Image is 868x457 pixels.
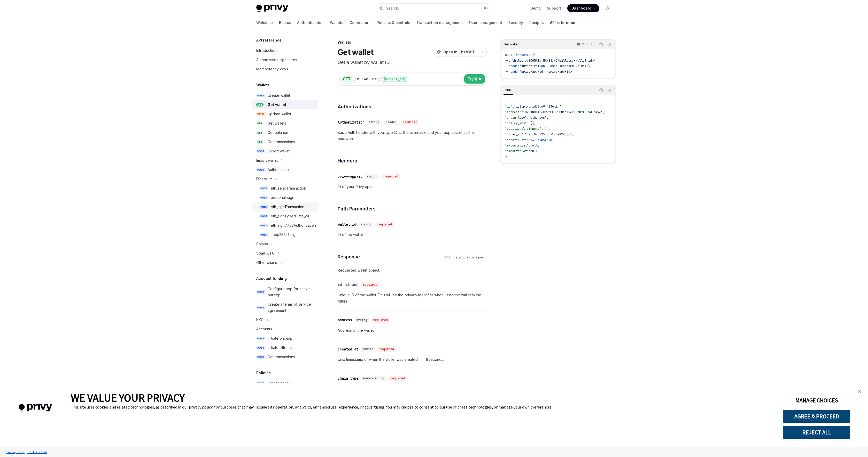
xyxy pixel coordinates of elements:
p: Get a wallet by wallet ID. [338,59,487,66]
button: Open search [376,4,492,13]
a: Authorization signatures [252,55,318,64]
div: eth_signTransaction [271,204,304,210]
div: 200 [503,87,513,93]
span: POST [259,196,269,200]
span: GET [256,131,263,135]
a: close banner [854,387,865,397]
h4: Path Parameters [338,205,487,212]
div: / [354,76,356,81]
button: Try it [464,74,485,84]
span: "additional_signers" [505,127,541,131]
div: 200 - application/json [443,255,487,260]
div: Get transactions [268,354,295,360]
button: AGREE & PROCEED [783,410,850,423]
span: : [523,132,525,136]
a: POSTeth_sendTransaction [252,184,318,193]
a: POSTAuthenticate [252,165,318,174]
span: 'privy-app-id: <privy-app-id>' [520,70,574,74]
span: POST [256,290,266,294]
button: Toggle KYC section [252,315,318,324]
a: POSTCreate policy [252,379,318,388]
p: Unique ID of the wallet. This will be the primary identifier when using the wallet in the future. [338,292,487,304]
span: POST [256,346,266,350]
span: POST [259,214,269,218]
span: GET [256,121,263,125]
a: POSTConfigure app for native onramp [252,284,318,300]
span: \ [594,59,595,63]
span: POST [256,149,266,153]
h4: Headers [338,157,487,164]
span: , [561,104,563,109]
div: Import wallet [256,157,278,164]
button: Toggle Solana section [252,239,318,249]
span: POST [259,233,269,237]
button: Ask AI [606,87,613,94]
span: "imported_at" [505,149,529,153]
div: required [375,222,394,227]
div: required [401,120,419,125]
div: Update wallet [268,111,291,117]
div: Other chains [256,259,278,266]
a: POSTeth_signTransaction [252,202,318,211]
a: Basics [279,17,291,29]
span: header [386,120,397,124]
span: : [529,149,530,153]
div: Spark BTC [256,250,275,256]
span: Try it [467,76,477,82]
div: created_at [338,347,358,352]
span: string [356,318,367,322]
div: This site uses cookies and related technologies, as described in our privacy policy, for purposes... [71,404,775,410]
a: Privacy Policy [5,447,26,456]
p: ID of the wallet. [338,232,487,238]
span: POST [259,186,269,190]
a: GETGet wallet [252,100,318,109]
div: v1 [357,76,361,81]
button: Copy the contents from the code block [598,41,604,48]
div: Create a terms of service agreement [268,301,315,314]
img: close banner [858,390,861,394]
button: Toggle Ethereum section [252,174,318,184]
p: Requested wallet object. [338,267,487,273]
div: personal_sign [271,194,294,201]
div: KYC [256,317,263,323]
span: null [530,143,538,148]
div: required [361,282,379,287]
div: Get wallet [268,102,286,108]
span: string [346,283,357,287]
button: Toggle Spark BTC section [252,249,318,258]
button: Toggle Import wallet section [252,156,318,165]
span: "rkiz0ivz254drv1xw982v3jq" [525,132,572,136]
a: POSTGet transactions [252,352,318,362]
div: Get balance [268,129,288,136]
div: {wallet_id} [382,76,407,82]
span: , [538,143,539,148]
div: Accounts [256,326,272,332]
a: Demo [530,6,541,11]
span: "address" [505,110,521,114]
h4: Response [338,253,443,260]
span: : [], [541,127,550,131]
a: POSTInitiate onramp [252,334,318,343]
span: Dashboard [571,6,591,11]
div: required [388,376,407,381]
a: GETGet wallets [252,119,318,128]
a: POSTeth_sign7702Authorization [252,221,318,230]
a: GETGet transactions [252,137,318,146]
div: Get wallets [268,120,286,126]
a: PATCHUpdate wallet [252,109,318,119]
span: Get wallet [503,42,519,46]
a: API reference [550,17,575,29]
a: POSTInitiate offramp [252,343,318,352]
h5: Policies [256,370,271,376]
a: Policies & controls [377,17,410,29]
span: --request [512,53,529,57]
span: "created_at" [505,138,527,142]
span: string [360,222,371,226]
a: Connectors [350,17,370,29]
button: Ask AI [606,41,613,48]
button: Copy the contents from the code block [598,87,604,94]
span: POST [259,224,269,227]
a: POSTCreate wallet [252,91,318,100]
div: Initiate offramp [268,345,293,351]
span: : [527,116,529,120]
